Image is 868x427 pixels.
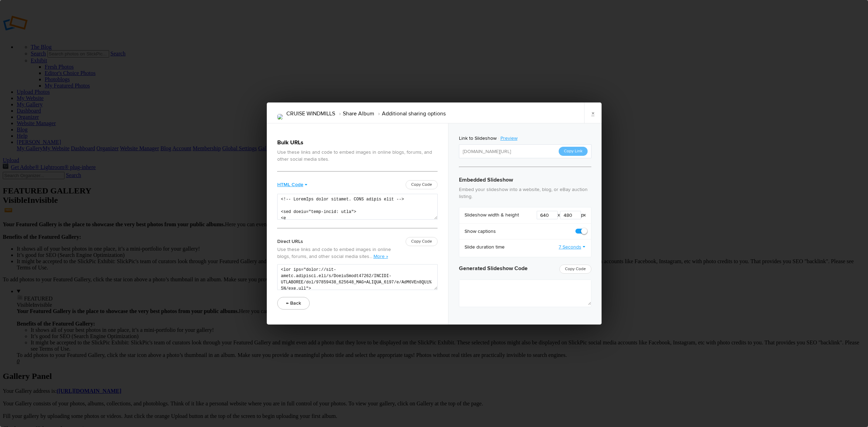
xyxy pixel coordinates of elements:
h3: Bulk URLs [277,138,438,147]
li: Additional sharing options [374,108,446,120]
b: Slide duration time [465,244,505,251]
button: Copy Link [559,147,588,156]
b: Slideshow width & height [465,212,519,219]
li: CRUISE WINDMILLS [286,108,335,120]
div: Copy Code [406,180,438,189]
div: Link to Slideshow [459,134,497,143]
span: .. [370,253,373,259]
h3: Generated Slideshow Code [459,264,591,273]
a: More » [373,253,388,259]
b: Show captions [465,228,496,235]
h3: Embedded Slideshow [459,176,591,184]
div: Direct URLs [277,237,303,246]
button: ← Back [277,297,310,310]
p: Use these links and code to embed images in online blogs, forums, and other social media sites. [277,149,438,163]
span: Copy Code [559,265,591,274]
a: 7 Seconds [559,244,586,251]
li: Share Album [335,108,374,120]
p: Use these links and code to embed images in online blogs, forums, and other social media sites. [277,246,398,260]
div: Copy Code [406,237,438,246]
img: 20250811_233948_SIB_CRUISE_0927.png [277,114,283,120]
div: x px [530,212,586,219]
a: HTML Code [277,180,308,189]
a: × [584,102,602,123]
a: Preview [497,134,523,143]
p: Embed your slideshow into a website, blog, or eBay auction listing. [459,186,591,200]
